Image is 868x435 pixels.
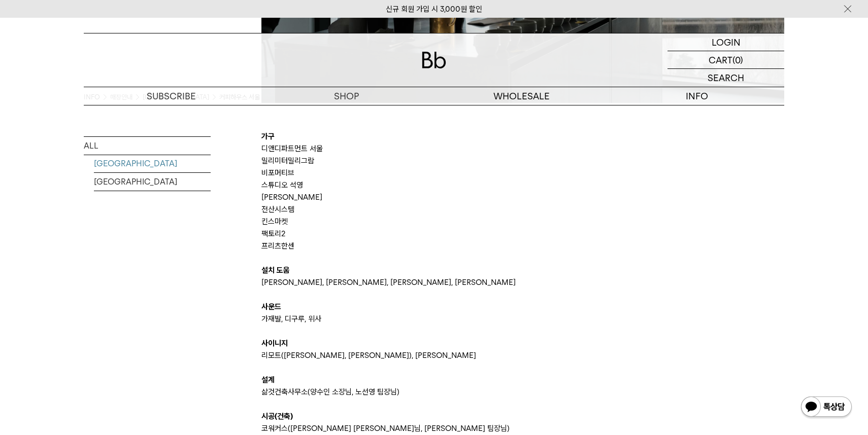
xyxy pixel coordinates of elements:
p: 비포머티브 [261,167,784,179]
p: 스튜디오 석영 [261,179,784,191]
b: 가구 [261,132,275,141]
p: 리모트([PERSON_NAME], [PERSON_NAME]), [PERSON_NAME] [261,349,784,361]
a: [GEOGRAPHIC_DATA] [94,173,211,191]
p: 디앤디파트먼트 서울 [261,142,784,155]
p: 삶것건축사무소(양수인 소장님, 노선영 팀장님) [261,386,784,398]
a: ALL [84,137,211,155]
p: LOGIN [712,33,741,51]
b: 설치 도움 [261,266,289,275]
p: 팩토리2 [261,228,784,240]
p: 전산시스템 [261,203,784,215]
img: 로고 [422,52,446,68]
p: SEARCH [708,69,744,87]
p: WHOLESALE [434,87,609,105]
a: LOGIN [667,33,784,51]
p: CART [709,51,732,68]
p: 코워커스([PERSON_NAME] [PERSON_NAME]님, [PERSON_NAME] 팀장님) [261,422,784,434]
p: (0) [732,51,743,68]
p: [PERSON_NAME], [PERSON_NAME], [PERSON_NAME], [PERSON_NAME] [261,276,784,288]
b: 설계 [261,375,275,384]
p: 프리츠한센 [261,240,784,252]
a: [GEOGRAPHIC_DATA] [94,155,211,172]
img: 카카오톡 채널 1:1 채팅 버튼 [800,395,853,420]
a: SUBSCRIBE [84,87,259,105]
p: 가재발, 디구루, 위사 [261,313,784,325]
a: 신규 회원 가입 시 3,000원 할인 [386,5,482,14]
p: 킨스마켓 [261,215,784,228]
a: CART (0) [667,51,784,69]
p: 밀리미터밀리그람 [261,155,784,167]
b: 사이니지 [261,339,288,348]
b: 시공(건축) [261,412,293,421]
b: 사운드 [261,302,281,311]
a: SHOP [259,87,434,105]
p: [PERSON_NAME] [261,191,784,203]
p: INFO [609,87,784,105]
